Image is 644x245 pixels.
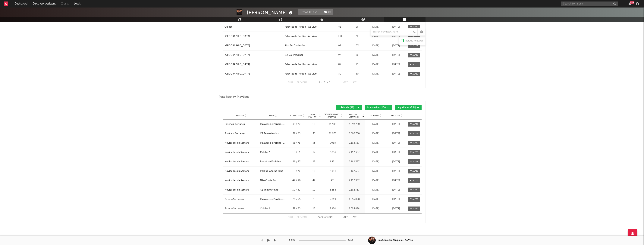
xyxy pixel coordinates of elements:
a: Me Dói Imaginar [284,53,329,57]
button: First [288,81,293,84]
span: of [326,82,328,83]
div: Potência Sertaneja [225,132,246,136]
div: 2.162.367 [344,188,364,192]
div: Não Conta Pra Ninguém - Ao Vivo [260,179,286,182]
input: Search for artists [561,2,618,6]
button: Algorithmic(3.1k) [395,105,422,110]
div: [DATE] [366,63,385,66]
div: [GEOGRAPHIC_DATA] [225,35,250,38]
div: 3.093.750 [344,132,364,136]
a: Buquê de Espinhos - Ao Vivo [260,160,286,164]
div: 18 [307,122,321,126]
div: 5.928 [323,207,343,211]
div: Celular 2 [260,151,270,154]
div: 93 [350,44,364,48]
div: [DATE] [387,160,406,164]
span: Song [269,115,275,117]
a: Novidades da Semana [225,188,258,192]
span: ( 3 ) [322,9,333,15]
div: 1.055.828 [344,198,364,201]
a: Celular 2 [260,207,286,211]
a: Palavras de Perdão - Ao Vivo [284,25,329,29]
span: Peak Position [307,114,319,118]
button: Tracking [298,9,322,15]
button: Editorial(22) [336,105,362,110]
span: Independent ( 200 ) [367,107,387,109]
div: [GEOGRAPHIC_DATA] [225,53,250,57]
div: Não Conta Pra Ninguém - Ao Vivo [378,239,413,242]
div: [DATE] [366,122,385,126]
div: Celular 2 [260,207,270,211]
div: 42 / 99 [288,179,305,182]
div: 00:19 [347,238,355,243]
span: of [324,216,327,218]
div: 86 [350,53,364,57]
div: 18 / 76 [288,169,305,173]
a: [GEOGRAPHIC_DATA] [225,44,283,48]
div: 16 [350,63,364,66]
div: 4.488 [323,188,343,192]
a: Pico Da Desilusão [284,44,329,48]
div: 91 [331,25,348,29]
div: [GEOGRAPHIC_DATA] [225,44,250,48]
div: Palavras de Perdão - Ao Vivo [284,72,317,76]
button: Last [352,216,357,218]
div: [DATE] [366,179,385,182]
div: 12.073 [323,132,343,136]
a: Palavras de Perdão - Ao Vivo [260,141,286,145]
div: [DATE] [387,141,406,145]
div: [DATE] [387,63,406,66]
div: Novidades da Semana [225,160,250,164]
div: [DATE] [387,132,406,136]
div: Global [225,25,232,29]
div: [DATE] [366,160,385,164]
a: Palavras de Perdão - Ao Vivo [260,122,286,126]
div: [DATE] [387,35,406,38]
span: Exit Position [289,115,302,117]
div: 1 6 6 [314,80,335,85]
a: [GEOGRAPHIC_DATA] [225,72,283,76]
div: [DATE] [387,25,406,29]
a: Global [225,25,283,29]
div: 2.162.367 [344,169,364,173]
div: 11.485 [323,122,343,126]
span: Added On [369,115,379,117]
span: Past Spotify Playlists [219,95,249,99]
a: Celular 2 [260,151,286,154]
div: Buteco Sertanejo [225,207,244,211]
div: [DATE] [387,188,406,192]
div: [DATE] [387,179,406,182]
div: [DATE] [366,198,385,201]
div: 1.831 [323,160,343,164]
div: Palavras de Perdão - Ao Vivo [284,35,317,38]
div: Palavras de Perdão - Ao Vivo [284,25,317,29]
div: 2.162.367 [344,141,364,145]
a: Cê Tem o Molho [260,188,286,192]
a: Novidades da Semana [225,169,258,173]
div: 80 [350,72,364,76]
div: 6.869 [323,198,343,201]
input: Search Playlists/Charts [371,28,418,36]
div: 26 [350,25,364,29]
span: Playlist Followers [344,114,362,118]
a: Palavras de Perdão - Ao Vivo [260,198,286,201]
div: 971 [323,179,343,182]
a: Palavras de Perdão - Ao Vivo [284,63,329,66]
div: [DATE] [387,53,406,57]
a: Buteco Sertanejo [225,198,258,201]
span: to [321,82,323,83]
div: Novidades da Semana [225,151,250,154]
button: Next [343,81,348,84]
div: 25 [307,160,321,164]
div: Cê Tem o Molho [260,188,278,192]
div: 3.093.750 [344,122,364,126]
span: Estimated Daily Streams [323,113,340,119]
div: [DATE] [387,151,406,154]
div: 26 / 75 [288,198,305,201]
div: 100 [331,35,348,38]
span: Playlist [236,115,244,117]
a: Palavras de Perdão - Ao Vivo [284,72,329,76]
